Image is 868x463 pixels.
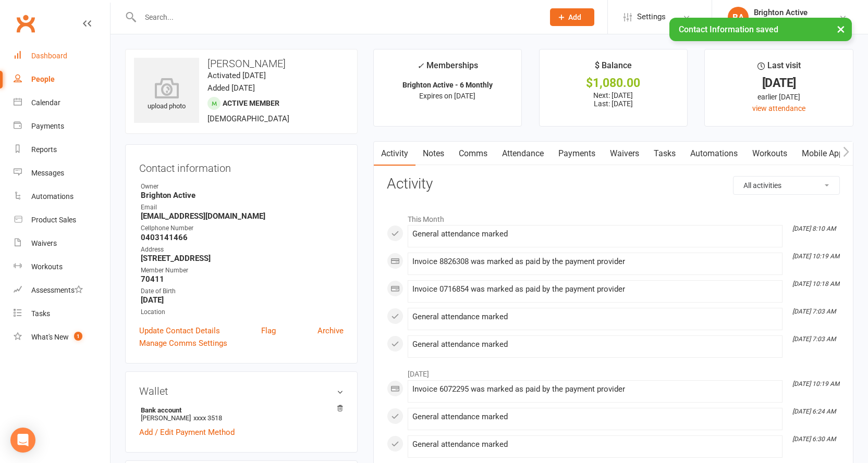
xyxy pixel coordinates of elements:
[14,161,110,185] a: Messages
[261,324,276,337] a: Flag
[134,78,199,112] div: upload photo
[207,114,289,123] span: [DEMOGRAPHIC_DATA]
[603,142,646,166] a: Waivers
[14,326,110,349] a: What's New1
[412,312,778,321] div: General attendance marked
[714,78,843,89] div: [DATE]
[549,91,678,108] p: Next: [DATE] Last: [DATE]
[14,185,110,208] a: Automations
[794,142,851,166] a: Mobile App
[451,142,495,166] a: Comms
[139,385,344,397] h3: Wallet
[792,380,839,387] i: [DATE] 10:19 AM
[549,78,678,89] div: $1,080.00
[31,286,83,294] div: Assessments
[14,68,110,91] a: People
[31,333,69,341] div: What's New
[387,208,840,225] li: This Month
[193,414,222,422] span: xxxx 3518
[10,428,35,453] div: Open Intercom Messenger
[31,239,57,247] div: Waivers
[412,340,778,349] div: General attendance marked
[754,8,808,17] div: Brighton Active
[412,440,778,449] div: General attendance marked
[223,99,279,107] span: Active member
[141,245,344,255] div: Address
[752,104,805,112] a: view attendance
[14,302,110,326] a: Tasks
[141,295,344,305] strong: [DATE]
[745,142,794,166] a: Workouts
[207,71,266,80] time: Activated [DATE]
[792,308,836,315] i: [DATE] 7:03 AM
[139,337,227,349] a: Manage Comms Settings
[792,253,839,260] i: [DATE] 10:19 AM
[141,182,344,192] div: Owner
[669,18,852,41] div: Contact Information saved
[415,142,451,166] a: Notes
[14,91,110,115] a: Calendar
[139,158,344,174] h3: Contact information
[141,254,344,263] strong: [STREET_ADDRESS]
[139,426,235,439] a: Add / Edit Payment Method
[412,285,778,294] div: Invoice 0716854 was marked as paid by the payment provider
[141,211,344,221] strong: [EMAIL_ADDRESS][DOMAIN_NAME]
[646,142,683,166] a: Tasks
[14,115,110,138] a: Payments
[13,10,39,36] a: Clubworx
[139,405,344,423] li: [PERSON_NAME]
[683,142,745,166] a: Automations
[31,309,50,318] div: Tasks
[792,435,836,443] i: [DATE] 6:30 AM
[792,408,836,415] i: [DATE] 6:24 AM
[14,208,110,232] a: Product Sales
[792,335,836,343] i: [DATE] 7:03 AM
[31,262,63,271] div: Workouts
[551,142,603,166] a: Payments
[141,406,338,414] strong: Bank account
[387,363,840,380] li: [DATE]
[14,232,110,255] a: Waivers
[141,233,344,242] strong: 0403141466
[754,17,808,27] div: Brighton Active
[141,266,344,276] div: Member Number
[31,192,74,201] div: Automations
[757,59,801,78] div: Last visit
[417,61,424,71] i: ✓
[141,223,344,233] div: Cellphone Number
[550,8,594,26] button: Add
[568,13,581,21] span: Add
[31,52,67,60] div: Dashboard
[728,7,749,28] div: BA
[832,18,850,40] button: ×
[134,58,349,69] h3: [PERSON_NAME]
[14,138,110,161] a: Reports
[74,332,82,341] span: 1
[714,91,843,103] div: earlier [DATE]
[141,307,344,317] div: Location
[31,75,55,83] div: People
[412,257,778,266] div: Invoice 8826308 was marked as paid by the payment provider
[31,216,76,224] div: Product Sales
[31,169,64,177] div: Messages
[141,274,344,284] strong: 70411
[412,385,778,394] div: Invoice 6072295 was marked as paid by the payment provider
[412,412,778,421] div: General attendance marked
[14,279,110,302] a: Assessments
[792,280,839,287] i: [DATE] 10:18 AM
[141,191,344,200] strong: Brighton Active
[495,142,551,166] a: Attendance
[139,324,220,337] a: Update Contact Details
[387,176,840,192] h3: Activity
[402,81,493,89] strong: Brighton Active - 6 Monthly
[137,10,536,24] input: Search...
[412,230,778,239] div: General attendance marked
[637,5,666,29] span: Settings
[31,98,60,107] div: Calendar
[417,59,478,78] div: Memberships
[141,203,344,212] div: Email
[14,255,110,279] a: Workouts
[31,145,57,154] div: Reports
[14,44,110,68] a: Dashboard
[419,92,475,100] span: Expires on [DATE]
